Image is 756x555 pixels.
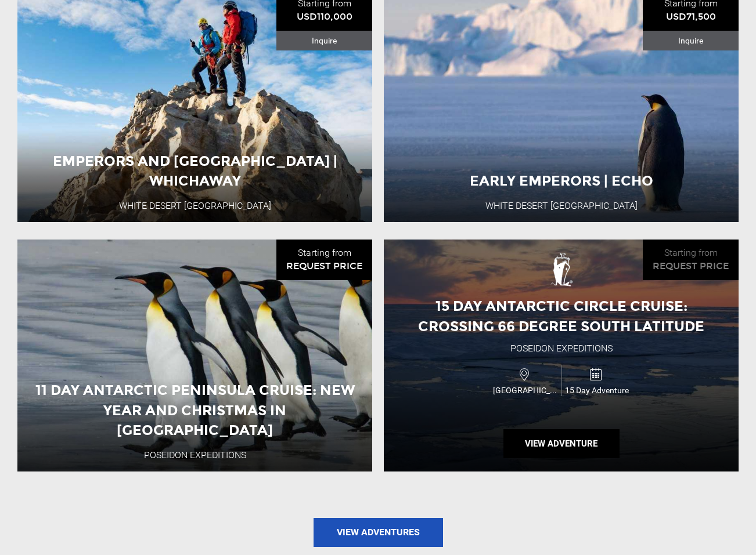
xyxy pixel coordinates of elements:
span: [GEOGRAPHIC_DATA] [490,384,561,396]
button: View Adventure [503,429,620,458]
div: Poseidon Expeditions [510,342,613,356]
span: 15 Day Antarctic Circle Cruise: Crossing 66 Degree South Latitude [418,298,704,334]
img: images [538,244,585,291]
a: View Adventures [314,518,443,547]
span: 15 Day Adventure [562,384,632,396]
